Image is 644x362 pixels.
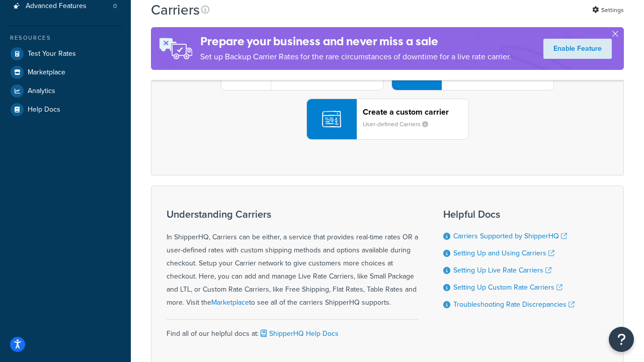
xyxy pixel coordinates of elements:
a: Troubleshooting Rate Discrepancies [453,299,575,310]
button: Create a custom carrierUser-defined Carriers [306,99,469,140]
img: icon-carrier-custom-c93b8a24.svg [322,110,341,129]
a: Marketplace [211,297,249,308]
a: Setting Up Live Rate Carriers [453,265,551,276]
small: User-defined Carriers [363,120,436,129]
span: Help Docs [28,106,60,114]
img: ad-rules-rateshop-fe6ec290ccb7230408bd80ed9643f0289d75e0ffd9eb532fc0e269fcd187b520.png [151,27,200,70]
h4: Prepare your business and never miss a sale [200,33,511,50]
span: Advanced Features [26,2,87,11]
a: ShipperHQ Help Docs [259,328,339,339]
h3: Helpful Docs [443,209,575,220]
span: Analytics [28,87,55,96]
button: Open Resource Center [609,327,634,352]
div: In ShipperHQ, Carriers can be either, a service that provides real-time rates OR a user-defined r... [167,209,418,309]
a: Marketplace [8,63,123,81]
span: Test Your Rates [28,50,76,58]
a: Test Your Rates [8,45,123,63]
a: Analytics [8,82,123,100]
div: Find all of our helpful docs at: [167,319,418,340]
a: Help Docs [8,101,123,119]
a: Enable Feature [543,39,612,59]
h3: Understanding Carriers [167,209,418,220]
p: Set up Backup Carrier Rates for the rare circumstances of downtime for a live rate carrier. [200,50,511,64]
a: Setting Up Custom Rate Carriers [453,282,562,293]
a: Setting Up and Using Carriers [453,248,554,258]
header: Create a custom carrier [363,107,468,117]
span: Marketplace [28,68,65,77]
span: 0 [113,2,117,11]
a: Carriers Supported by ShipperHQ [453,231,567,241]
div: Resources [8,34,123,42]
a: Settings [592,3,624,17]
